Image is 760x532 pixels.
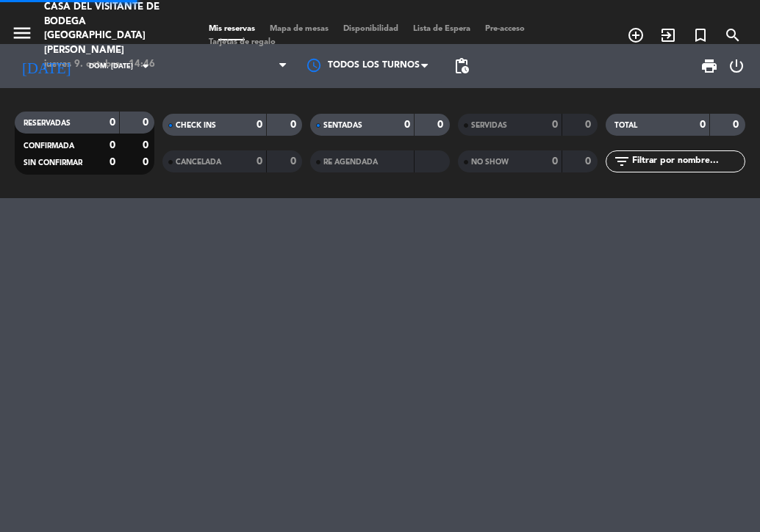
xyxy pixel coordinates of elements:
strong: 0 [143,117,151,128]
span: Mis reservas [201,25,262,33]
i: arrow_drop_down [137,57,154,75]
span: TOTAL [614,122,637,129]
span: Tarjetas de regalo [201,38,283,46]
i: add_circle_outline [627,26,645,44]
span: NO SHOW [471,158,509,166]
span: CANCELADA [176,158,221,166]
i: search [724,26,742,44]
span: CHECK INS [176,122,216,129]
span: pending_actions [453,57,470,75]
strong: 0 [257,156,262,167]
span: SERVIDAS [471,122,507,129]
strong: 0 [143,157,151,167]
span: RE AGENDADA [323,158,378,166]
strong: 0 [437,120,446,130]
strong: 0 [143,140,151,150]
strong: 0 [257,120,262,130]
span: RESERVADAS [24,120,71,127]
strong: 0 [290,120,299,130]
span: CONFIRMADA [24,142,74,150]
strong: 0 [700,120,706,130]
strong: 0 [552,156,558,167]
span: Mapa de mesas [262,25,336,33]
strong: 0 [585,120,594,130]
span: print [700,57,718,75]
strong: 0 [585,156,594,167]
i: menu [11,22,33,44]
strong: 0 [290,156,299,167]
button: menu [11,22,33,49]
span: SENTADAS [323,122,362,129]
span: Disponibilidad [336,25,406,33]
strong: 0 [404,120,410,130]
strong: 0 [110,117,115,128]
div: LOG OUT [724,44,749,88]
span: Pre-acceso [478,25,532,33]
span: SIN CONFIRMAR [24,159,82,167]
span: Lista de Espera [406,25,478,33]
strong: 0 [110,157,115,167]
i: turned_in_not [692,26,709,44]
i: power_settings_new [728,57,745,75]
strong: 0 [552,120,558,130]
i: exit_to_app [659,26,677,44]
input: Filtrar por nombre... [631,153,745,170]
strong: 0 [733,120,742,130]
i: filter_list [613,153,631,170]
i: [DATE] [11,51,82,81]
strong: 0 [110,140,115,150]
